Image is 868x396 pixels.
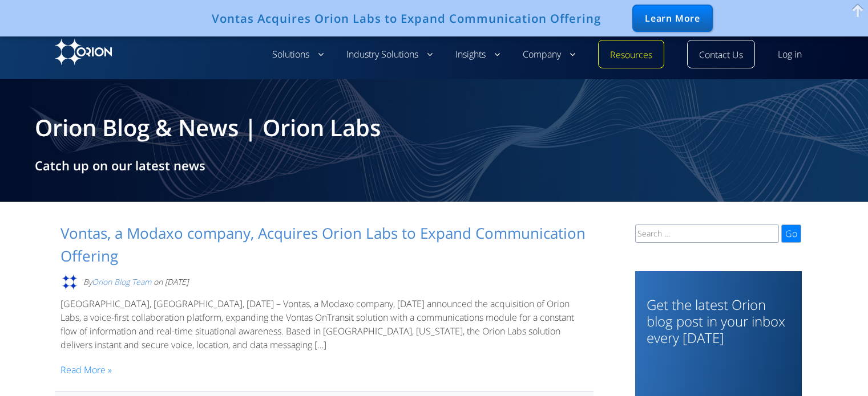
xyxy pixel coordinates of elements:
p: Catch up on our latest news [35,158,834,172]
a: Read More » [60,363,112,377]
iframe: Chat Widget [811,341,868,396]
a: Resources [610,48,652,62]
a: Company [523,48,575,62]
h3: Get the latest Orion blog post in your inbox every [DATE] [647,296,790,346]
time: [DATE] [165,276,188,287]
a: Contact Us [699,48,743,62]
div: Learn More [632,5,713,32]
a: Log in [778,48,802,62]
a: Solutions [272,48,324,62]
span: on [154,276,163,287]
a: Insights [455,48,500,62]
input: Go [781,224,801,243]
a: Industry Solutions [346,48,433,62]
h1: Orion Blog & News | Orion Labs [35,112,834,143]
img: Avatar photo [60,273,79,291]
p: [GEOGRAPHIC_DATA], [GEOGRAPHIC_DATA], [DATE] – Vontas, a Modaxo company, [DATE] announced the acq... [60,297,588,352]
a: Vontas, a Modaxo company, Acquires Orion Labs to Expand Communication Offering [60,223,586,267]
img: Orion [55,39,112,65]
a: Orion Blog Team [92,276,151,288]
div: Vontas Acquires Orion Labs to Expand Communication Offering [212,11,601,25]
span: By [83,276,154,288]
